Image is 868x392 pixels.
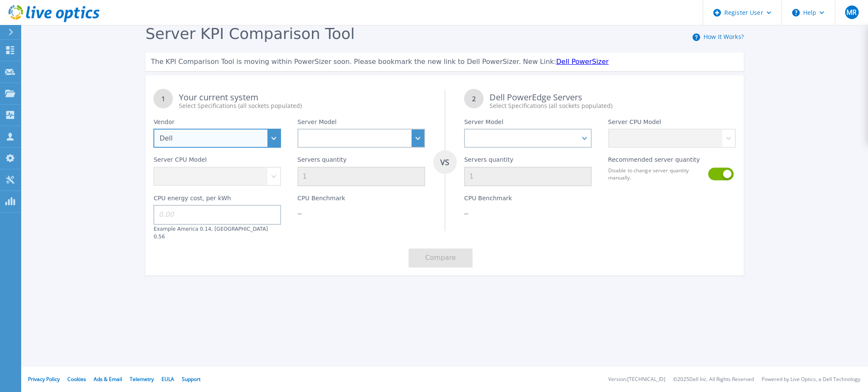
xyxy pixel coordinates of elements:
[161,94,165,103] tspan: 1
[464,195,512,205] label: CPU Benchmark
[298,209,425,218] div: --
[472,94,476,103] tspan: 2
[130,375,154,383] a: Telemetry
[464,119,503,129] label: Server Model
[298,119,337,129] label: Server Model
[704,33,744,41] a: How It Works?
[153,205,281,224] input: 0.00
[145,25,355,42] span: Server KPI Comparison Tool
[846,9,857,16] span: MR
[153,156,206,166] label: Server CPU Model
[94,375,122,383] a: Ads & Email
[153,195,231,205] label: CPU energy cost, per kWh
[762,377,860,382] li: Powered by Live Optics, a Dell Technology
[153,226,268,240] label: Example America 0.14, [GEOGRAPHIC_DATA] 0.56
[179,93,425,110] div: Your current system
[490,102,735,110] div: Select Specifications (all sockets populated)
[298,195,345,205] label: CPU Benchmark
[28,375,60,383] a: Privacy Policy
[556,58,609,66] a: Dell PowerSizer
[298,156,347,166] label: Servers quantity
[440,157,449,167] tspan: VS
[490,93,735,110] div: Dell PowerEdge Servers
[179,102,425,110] div: Select Specifications (all sockets populated)
[161,375,174,383] a: EULA
[464,156,513,166] label: Servers quantity
[608,167,703,181] label: Disable to change server quantity manually.
[409,248,473,268] button: Compare
[67,375,86,383] a: Cookies
[182,375,200,383] a: Support
[608,119,661,129] label: Server CPU Model
[673,377,754,382] li: © 2025 Dell Inc. All Rights Reserved
[464,209,592,218] div: --
[151,58,556,66] span: The KPI Comparison Tool is moving within PowerSizer soon. Please bookmark the new link to Dell Po...
[608,377,665,382] li: Version: [TECHNICAL_ID]
[153,119,174,129] label: Vendor
[608,156,700,166] label: Recommended server quantity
